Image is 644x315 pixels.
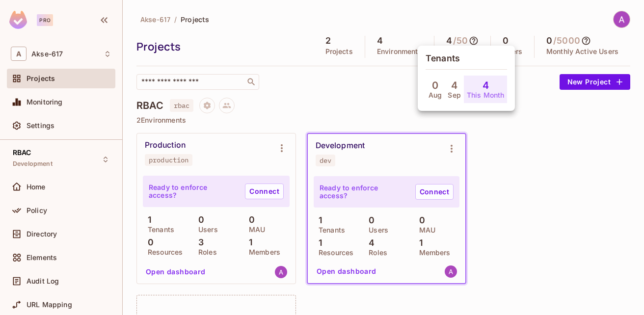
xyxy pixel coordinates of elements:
[467,91,505,99] p: This Month
[432,79,438,91] h4: 0
[451,79,457,91] h4: 4
[448,91,460,99] p: Sep
[483,79,489,91] h4: 4
[426,53,507,63] h5: Tenants
[429,91,442,99] p: Aug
